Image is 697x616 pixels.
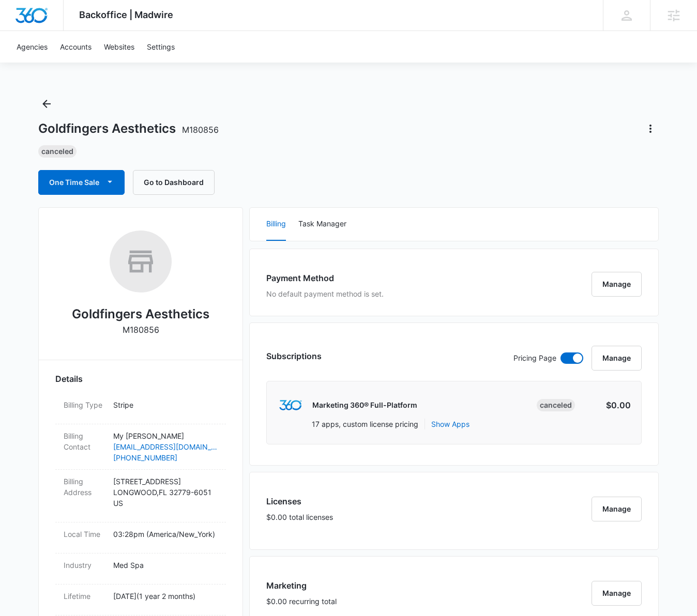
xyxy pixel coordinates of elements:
[592,581,642,606] button: Manage
[38,96,55,112] button: Back
[55,522,226,553] div: Local Time03:28pm (America/New_York)
[55,393,226,424] div: Billing TypeStripe
[266,350,322,362] h3: Subscriptions
[98,31,141,63] a: Websites
[113,529,218,540] p: 03:28pm ( America/New_York )
[537,399,575,411] div: Canceled
[592,272,642,297] button: Manage
[133,170,215,195] button: Go to Dashboard
[55,470,226,522] div: Billing Address[STREET_ADDRESS]LONGWOOD,FL 32779-6051US
[113,591,218,602] p: [DATE] ( 1 year 2 months )
[298,208,346,241] button: Task Manager
[279,400,301,411] img: marketing360Logo
[38,121,219,136] h1: Goldfingers Aesthetics
[10,31,54,63] a: Agencies
[266,596,337,607] p: $0.00 recurring total
[266,208,286,241] button: Billing
[123,324,159,336] p: M180856
[266,272,384,284] h3: Payment Method
[55,424,226,470] div: Billing ContactMy [PERSON_NAME][EMAIL_ADDRESS][DOMAIN_NAME][PHONE_NUMBER]
[64,560,105,571] dt: Industry
[513,352,556,364] p: Pricing Page
[312,400,417,410] p: Marketing 360® Full-Platform
[266,495,333,507] h3: Licenses
[64,591,105,602] dt: Lifetime
[582,399,631,411] p: $0.00
[266,512,333,522] p: $0.00 total licenses
[113,430,218,441] p: My [PERSON_NAME]
[266,288,384,299] p: No default payment method is set.
[592,346,642,371] button: Manage
[72,305,209,324] h2: Goldfingers Aesthetics
[642,120,659,137] button: Actions
[113,399,218,410] p: Stripe
[64,399,105,410] dt: Billing Type
[55,584,226,615] div: Lifetime[DATE](1 year 2 months)
[312,419,418,429] p: 17 apps, custom license pricing
[182,125,219,135] span: M180856
[266,579,337,592] h3: Marketing
[113,452,218,463] a: [PHONE_NUMBER]
[55,373,83,385] span: Details
[592,497,642,521] button: Manage
[431,419,469,429] button: Show Apps
[64,430,105,452] dt: Billing Contact
[113,560,218,571] p: Med Spa
[55,553,226,584] div: IndustryMed Spa
[54,31,98,63] a: Accounts
[141,31,181,63] a: Settings
[79,9,173,20] span: Backoffice | Madwire
[38,145,77,158] div: Canceled
[113,476,218,509] p: [STREET_ADDRESS] LONGWOOD , FL 32779-6051 US
[38,170,125,195] button: One Time Sale
[64,529,105,540] dt: Local Time
[113,441,218,452] a: [EMAIL_ADDRESS][DOMAIN_NAME]
[64,476,105,498] dt: Billing Address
